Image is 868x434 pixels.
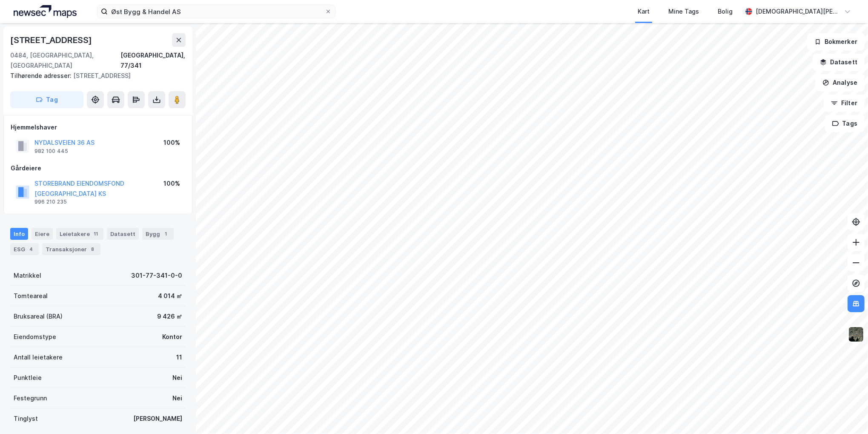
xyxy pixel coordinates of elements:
[157,311,182,322] div: 9 426 ㎡
[668,6,699,17] div: Mine Tags
[42,243,100,255] div: Transaksjoner
[92,230,100,238] div: 11
[172,373,182,383] div: Nei
[89,245,97,253] div: 8
[756,6,841,17] div: [DEMOGRAPHIC_DATA][PERSON_NAME]
[813,54,865,71] button: Datasett
[638,6,650,17] div: Kart
[34,148,68,155] div: 982 100 445
[10,91,83,108] button: Tag
[176,352,182,362] div: 11
[10,33,94,47] div: [STREET_ADDRESS]
[14,373,42,383] div: Punktleie
[807,33,865,50] button: Bokmerker
[158,291,182,301] div: 4 014 ㎡
[108,5,325,18] input: Søk på adresse, matrikkel, gårdeiere, leietakere eller personer
[14,270,41,281] div: Matrikkel
[14,291,48,301] div: Tomteareal
[14,414,38,424] div: Tinglyst
[825,393,868,434] iframe: Chat Widget
[32,228,53,240] div: Eiere
[163,138,180,148] div: 100%
[163,178,180,189] div: 100%
[848,326,864,342] img: 9k=
[162,332,182,342] div: Kontor
[10,50,120,71] div: 0484, [GEOGRAPHIC_DATA], [GEOGRAPHIC_DATA]
[10,72,73,79] span: Tilhørende adresser:
[10,71,179,81] div: [STREET_ADDRESS]
[120,50,186,71] div: [GEOGRAPHIC_DATA], 77/341
[142,228,174,240] div: Bygg
[27,245,35,253] div: 4
[14,393,47,403] div: Festegrunn
[162,230,170,238] div: 1
[718,6,733,17] div: Bolig
[56,228,103,240] div: Leietakere
[107,228,139,240] div: Datasett
[11,163,185,173] div: Gårdeiere
[825,115,865,132] button: Tags
[131,270,182,281] div: 301-77-341-0-0
[14,311,63,322] div: Bruksareal (BRA)
[34,198,67,205] div: 996 210 235
[11,122,185,132] div: Hjemmelshaver
[10,243,39,255] div: ESG
[172,393,182,403] div: Nei
[10,228,28,240] div: Info
[133,414,182,424] div: [PERSON_NAME]
[14,352,63,362] div: Antall leietakere
[824,95,865,112] button: Filter
[815,74,865,91] button: Analyse
[14,5,77,18] img: logo.a4113a55bc3d86da70a041830d287a7e.svg
[14,332,56,342] div: Eiendomstype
